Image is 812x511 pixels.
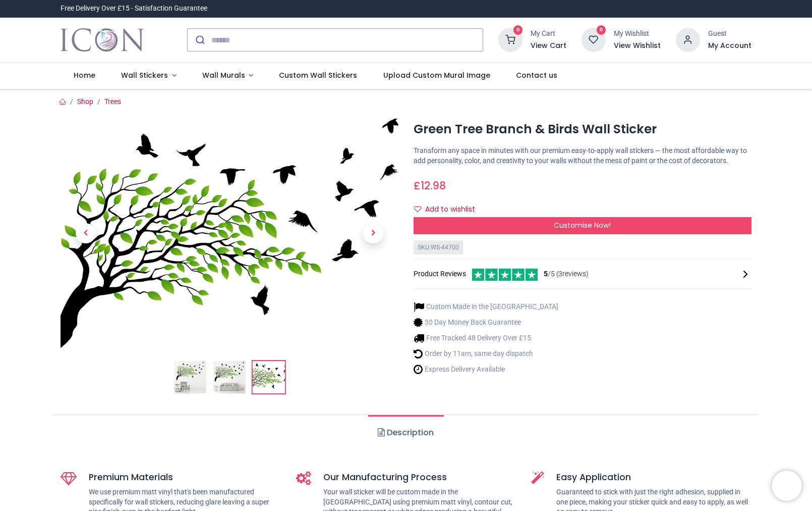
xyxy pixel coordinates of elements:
button: Submit [188,29,211,51]
a: Wall Murals [189,63,266,89]
img: Green Tree Branch & Birds Wall Sticker [174,361,206,393]
a: Description [368,415,443,450]
span: Wall Stickers [121,70,168,80]
a: My Account [708,41,751,51]
div: Guest [708,29,751,39]
li: Express Delivery Available [414,364,558,375]
a: Logo of Icon Wall Stickers [61,26,144,54]
span: Wall Murals [202,70,245,80]
img: WS-44700-03 [61,119,398,348]
img: Icon Wall Stickers [61,26,144,54]
a: 0 [498,35,523,43]
li: Free Tracked 48 Delivery Over £15 [414,333,558,343]
li: Custom Made in the [GEOGRAPHIC_DATA] [414,301,558,312]
span: Previous [76,223,96,243]
i: Add to wishlist [414,206,421,213]
a: View Wishlist [614,41,661,51]
img: WS-44700-03 [253,361,285,393]
span: Next [363,223,383,243]
a: Shop [77,97,93,106]
span: Home [74,70,95,80]
div: My Cart [531,29,566,39]
p: Transform any space in minutes with our premium easy-to-apply wall stickers — the most affordable... [414,146,751,166]
a: Wall Stickers [108,63,189,89]
div: Product Reviews [414,267,751,281]
img: WS-44700-02 [213,361,246,393]
button: Add to wishlistAdd to wishlist [414,201,484,218]
iframe: Customer reviews powered by Trustpilot [540,4,751,14]
span: Upload Custom Mural Image [383,70,490,80]
sup: 0 [513,25,523,35]
a: Next [348,153,398,314]
li: Order by 11am, same day dispatch [414,348,558,359]
h5: Premium Materials [89,471,281,484]
span: 12.98 [421,178,446,193]
span: /5 ( 3 reviews) [544,269,589,279]
sup: 0 [597,25,606,35]
a: Previous [61,153,111,314]
div: SKU: WS-44700 [414,240,463,255]
a: 0 [582,35,606,43]
div: My Wishlist [614,29,661,39]
li: 30 Day Money Back Guarantee [414,317,558,328]
h1: Green Tree Branch & Birds Wall Sticker [414,121,751,138]
h5: Our Manufacturing Process [323,471,516,484]
span: 5 [544,270,548,278]
span: £ [414,178,446,193]
span: Contact us [516,70,557,80]
span: Customise Now! [554,220,611,230]
iframe: Brevo live chat [772,471,802,501]
span: Custom Wall Stickers [279,70,357,80]
a: View Cart [531,41,566,51]
div: Free Delivery Over £15 - Satisfaction Guarantee [61,4,207,14]
a: Trees [104,97,121,106]
h5: Easy Application [556,471,751,484]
